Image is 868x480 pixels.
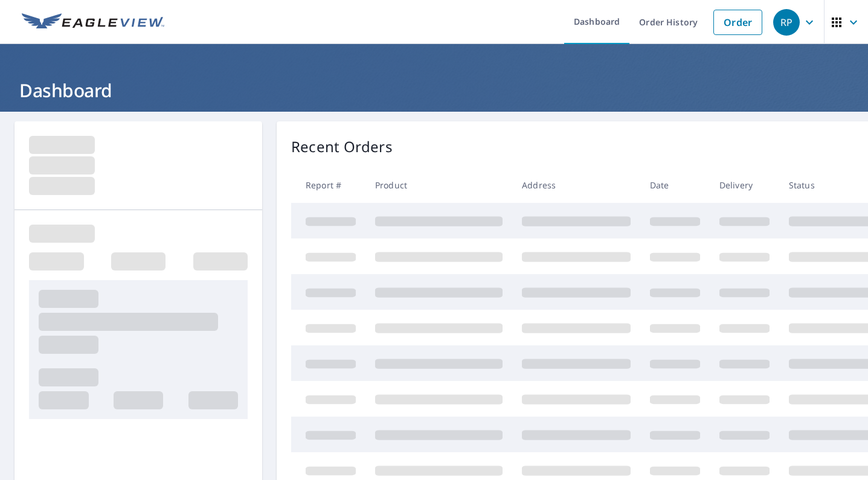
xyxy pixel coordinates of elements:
th: Address [512,167,640,203]
img: EV Logo [22,13,164,31]
th: Product [365,167,512,203]
a: Order [713,10,762,35]
h1: Dashboard [14,78,854,103]
th: Date [640,167,710,203]
div: RP [773,9,800,36]
th: Delivery [710,167,779,203]
th: Report # [291,167,365,203]
p: Recent Orders [291,136,393,158]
